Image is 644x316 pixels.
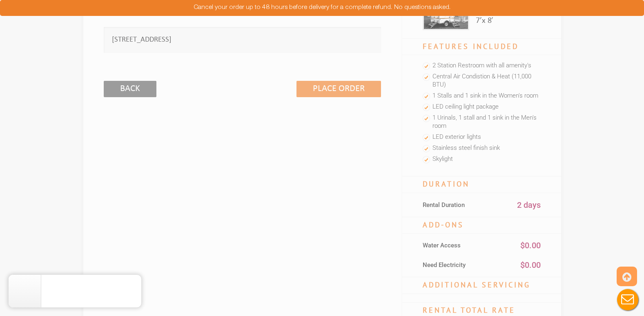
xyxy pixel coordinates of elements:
h4: Add-Ons [402,217,561,234]
div: $0.00 [481,257,541,273]
li: LED ceiling light package [423,102,541,113]
button: Live Chat [611,283,644,316]
div: Rental Duration [423,197,482,213]
li: Central Air Condistion & Heat (11,000 BTU) [423,71,541,91]
h4: Additional Servicing [402,277,561,294]
li: 2 Station Restroom with all amenity's [423,60,541,71]
li: Skylight [423,154,541,165]
h4: Duration [402,176,561,193]
li: 1 Stalls and 1 sink in the Women's room [423,91,541,102]
input: Back [104,81,156,97]
input: Place Order [296,81,381,97]
div: 2 days [481,197,541,213]
input: Billing Address [104,27,381,53]
h4: Features Included [402,38,561,56]
li: 1 Urinals, 1 stall and 1 sink in the Men's room [423,113,541,132]
li: Stainless steel finish sink [423,143,541,154]
div: Need Electricity [423,257,482,273]
div: $0.00 [481,238,541,253]
div: Water Access [423,238,482,253]
li: LED exterior lights [423,132,541,143]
